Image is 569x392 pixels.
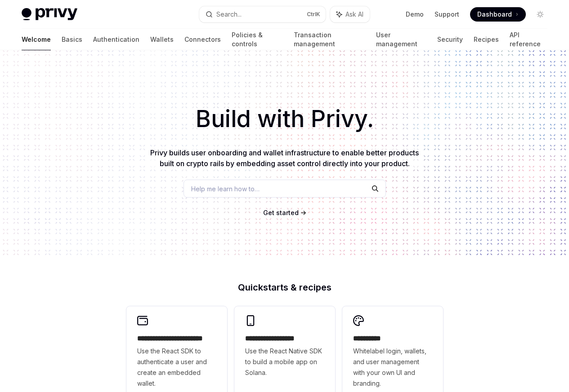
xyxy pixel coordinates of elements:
a: Dashboard [470,7,526,22]
a: Policies & controls [232,29,283,50]
span: Get started [263,209,299,216]
a: User management [376,29,427,50]
button: Search...CtrlK [199,6,326,22]
a: Demo [406,10,424,19]
span: Ctrl K [307,11,320,18]
a: Support [435,10,459,19]
span: Privy builds user onboarding and wallet infrastructure to enable better products built on crypto ... [150,148,419,168]
span: Ask AI [345,10,363,19]
a: Transaction management [294,29,365,50]
span: Use the React SDK to authenticate a user and create an embedded wallet. [137,346,216,389]
button: Ask AI [330,6,370,22]
a: Welcome [22,29,51,50]
span: Whitelabel login, wallets, and user management with your own UI and branding. [353,346,432,389]
a: Authentication [93,29,139,50]
span: Help me learn how to… [191,184,260,194]
a: Recipes [474,29,499,50]
a: Get started [263,208,299,217]
a: Wallets [150,29,174,50]
span: Use the React Native SDK to build a mobile app on Solana. [245,346,324,378]
a: Connectors [184,29,221,50]
div: Search... [216,9,242,20]
img: light logo [22,8,77,21]
button: Toggle dark mode [533,7,547,22]
h1: Build with Privy. [14,101,555,137]
a: Basics [62,29,82,50]
span: Dashboard [477,10,512,19]
a: API reference [510,29,547,50]
h2: Quickstarts & recipes [126,283,443,292]
a: Security [437,29,463,50]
